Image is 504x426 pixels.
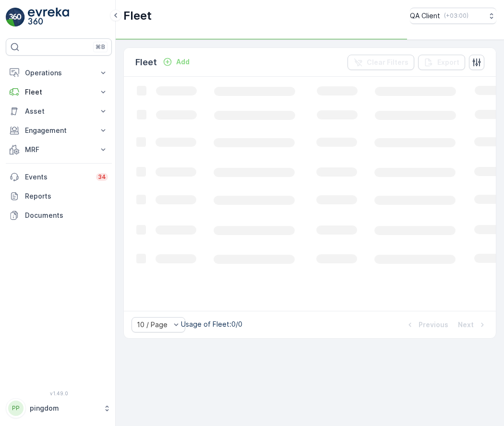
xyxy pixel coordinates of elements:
[25,87,93,97] p: Fleet
[25,68,93,78] p: Operations
[6,206,112,225] a: Documents
[25,191,108,201] p: Reports
[6,63,112,83] button: Operations
[181,319,242,329] p: Usage of Fleet : 0/0
[6,398,112,418] button: PPpingdom
[123,8,152,24] p: Fleet
[6,140,112,159] button: MRF
[6,167,112,187] a: Events34
[444,12,468,20] p: ( +03:00 )
[159,56,193,68] button: Add
[410,8,496,24] button: QA Client(+03:00)
[419,320,448,330] p: Previous
[418,55,465,70] button: Export
[6,187,112,206] a: Reports
[348,55,414,70] button: Clear Filters
[8,401,24,416] div: PP
[6,121,112,140] button: Engagement
[410,11,440,21] p: QA Client
[25,145,93,154] p: MRF
[437,58,459,67] p: Export
[25,126,93,135] p: Engagement
[28,8,69,27] img: logo_light-DOdMpM7g.png
[6,390,112,396] span: v 1.49.0
[6,8,25,27] img: logo
[6,83,112,102] button: Fleet
[25,172,90,182] p: Events
[96,43,105,51] p: ⌘B
[457,319,488,331] button: Next
[404,319,449,331] button: Previous
[6,102,112,121] button: Asset
[458,320,474,330] p: Next
[30,403,98,413] p: pingdom
[135,56,157,69] p: Fleet
[25,211,108,220] p: Documents
[176,57,190,67] p: Add
[25,106,93,116] p: Asset
[98,173,106,181] p: 34
[367,58,408,67] p: Clear Filters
